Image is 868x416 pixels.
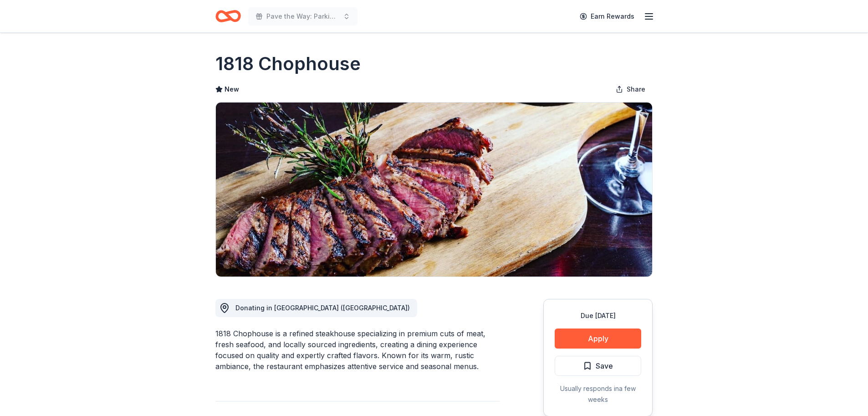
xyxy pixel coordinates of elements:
[225,84,239,95] span: New
[555,383,641,405] div: Usually responds in a few weeks
[215,5,241,27] a: Home
[574,8,640,25] a: Earn Rewards
[555,310,641,321] div: Due [DATE]
[608,80,653,98] button: Share
[215,51,361,77] h1: 1818 Chophouse
[627,84,645,95] span: Share
[215,328,500,372] div: 1818 Chophouse is a refined steakhouse specializing in premium cuts of meat, fresh seafood, and l...
[555,329,641,349] button: Apply
[555,356,641,376] button: Save
[266,11,339,22] span: Pave the Way: Parking Lot Fundraiser
[235,304,410,312] span: Donating in [GEOGRAPHIC_DATA] ([GEOGRAPHIC_DATA])
[248,7,357,26] button: Pave the Way: Parking Lot Fundraiser
[216,103,652,277] img: Image for 1818 Chophouse
[596,360,613,372] span: Save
